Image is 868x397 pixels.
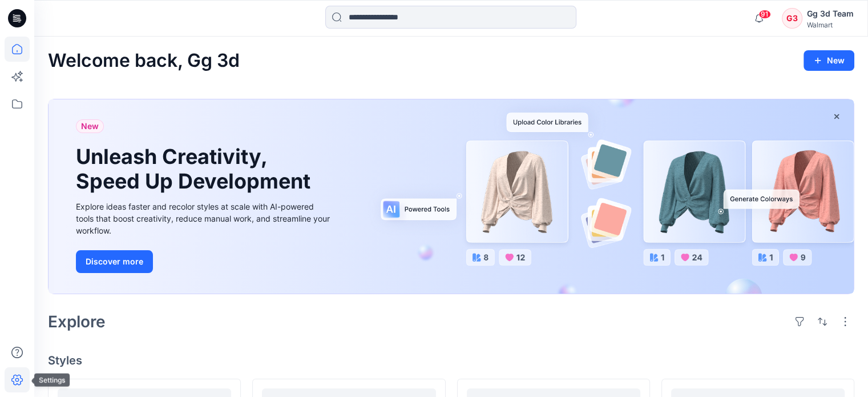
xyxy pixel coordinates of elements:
[782,8,802,29] div: G3
[758,10,771,19] span: 91
[81,119,99,133] span: New
[76,145,316,194] h1: Unleash Creativity, Speed Up Development
[76,250,333,273] a: Discover more
[48,312,106,331] h2: Explore
[807,7,854,21] div: Gg 3d Team
[76,200,333,236] div: Explore ideas faster and recolor styles at scale with AI-powered tools that boost creativity, red...
[804,50,854,71] button: New
[48,354,854,367] h4: Styles
[48,50,240,71] h2: Welcome back, Gg 3d
[76,250,153,273] button: Discover more
[807,21,854,29] div: Walmart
